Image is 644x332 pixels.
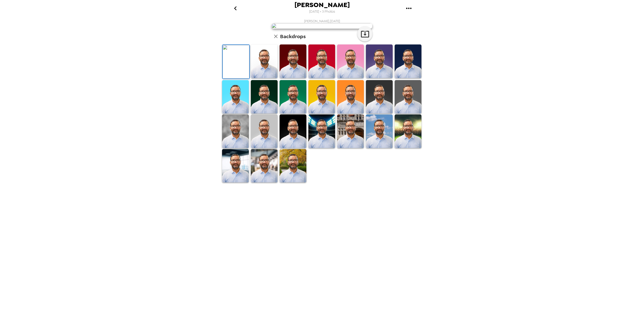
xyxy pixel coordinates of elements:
[309,8,335,15] span: [DATE] • 3 Photos
[294,2,350,8] span: [PERSON_NAME]
[304,19,340,23] span: [PERSON_NAME] , [DATE]
[280,32,306,40] h6: Backdrops
[223,45,249,79] img: Original
[272,23,372,29] img: user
